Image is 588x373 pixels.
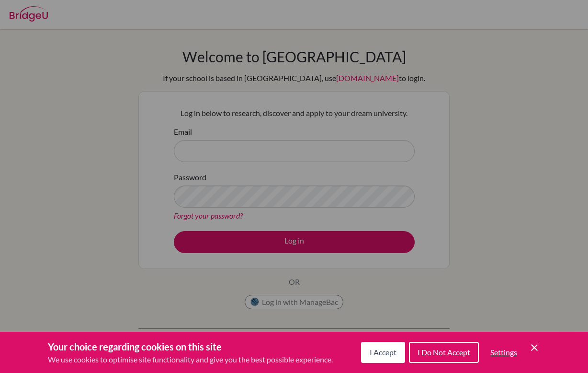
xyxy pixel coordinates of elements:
[483,343,525,362] button: Settings
[48,339,333,354] h3: Your choice regarding cookies on this site
[409,342,479,363] button: I Do Not Accept
[490,348,517,357] span: Settings
[418,348,470,357] span: I Do Not Accept
[361,342,405,363] button: I Accept
[370,348,396,357] span: I Accept
[48,354,333,365] p: We use cookies to optimise site functionality and give you the best possible experience.
[529,342,540,353] button: Save and close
